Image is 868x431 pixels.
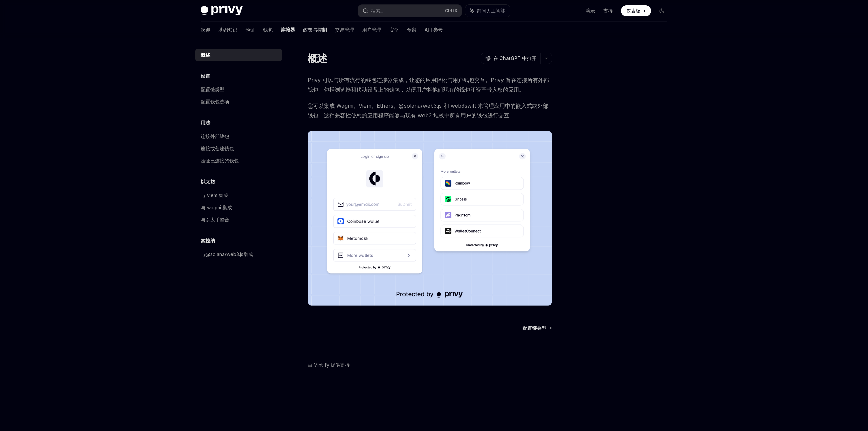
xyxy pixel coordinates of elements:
[281,22,295,38] a: 连接器
[218,22,237,38] a: 基础知识
[195,214,282,226] a: 与以太币整合
[522,325,546,331] font: 配置链类型
[201,27,210,33] font: 欢迎
[308,362,350,368] font: 由 Mintlify 提供支持
[201,86,224,92] font: 配置链类型
[452,8,458,13] font: +K
[308,77,549,93] font: Privy 可以与所有流行的钱包连接器集成，让您的应用轻松与用户钱包交互。Privy 旨在连接所有外部钱包，包括浏览器和移动设备上的钱包，以便用户将他们现有的钱包和资产带入您的应用。
[195,83,282,96] a: 配置链类型
[389,22,399,38] a: 安全
[195,49,282,61] a: 概述
[603,7,613,14] a: 支持
[335,22,354,38] a: 交易管理
[335,27,354,33] font: 交易管理
[477,8,505,14] font: 询问人工智能
[195,96,282,108] a: 配置钱包选项
[218,27,237,33] font: 基础知识
[195,142,282,155] a: 连接或创建钱包
[362,22,381,38] a: 用户管理
[445,8,452,13] font: Ctrl
[195,130,282,142] a: 连接外部钱包
[656,5,667,16] button: 切换暗模式
[201,6,243,16] img: 深色标志
[465,5,510,17] button: 询问人工智能
[303,22,327,38] a: 政策与控制
[195,201,282,214] a: 与 wagmi 集成
[201,145,234,151] font: 连接或创建钱包
[371,8,383,14] font: 搜索...
[621,5,651,16] a: 仪表板
[586,8,595,14] font: 演示
[263,22,273,38] a: 钱包
[389,27,399,33] font: 安全
[263,27,273,33] font: 钱包
[586,7,595,14] a: 演示
[308,131,552,306] img: 连接器3
[201,120,210,125] font: 用法
[245,27,255,33] font: 验证
[201,99,229,104] font: 配置钱包选项
[362,27,381,33] font: 用户管理
[201,158,239,163] font: 验证已连接的钱包
[201,217,229,222] font: 与以太币整合
[358,5,462,17] button: 搜索...Ctrl+K
[201,179,215,184] font: 以太坊
[201,204,232,210] font: 与 wagmi 集成
[407,22,416,38] a: 食谱
[493,55,536,61] font: 在 ChatGPT 中打开
[603,8,613,14] font: 支持
[626,8,640,14] font: 仪表板
[245,22,255,38] a: 验证
[195,189,282,201] a: 与 viem 集成
[201,22,210,38] a: 欢迎
[308,52,328,64] font: 概述
[201,192,228,198] font: 与 viem 集成
[201,238,215,243] font: 索拉纳
[281,27,295,33] font: 连接器
[425,27,443,33] font: API 参考
[195,248,282,260] a: 与@solana/web3.js集成
[522,325,551,331] a: 配置链类型
[303,27,327,33] font: 政策与控制
[425,22,443,38] a: API 参考
[195,155,282,167] a: 验证已连接的钱包
[201,73,210,79] font: 设置
[201,52,210,58] font: 概述
[201,133,229,139] font: 连接外部钱包
[407,27,416,33] font: 食谱
[308,102,548,119] font: 您可以集成 Wagmi、Viem、Ethers、@solana/web3.js 和 web3swift 来管理应用中的嵌入式或外部钱包。这种兼容性使您的应用程序能够与现有 web3 堆栈中所有用...
[201,251,253,257] font: 与@solana/web3.js集成
[308,361,350,368] a: 由 Mintlify 提供支持
[481,53,540,64] button: 在 ChatGPT 中打开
